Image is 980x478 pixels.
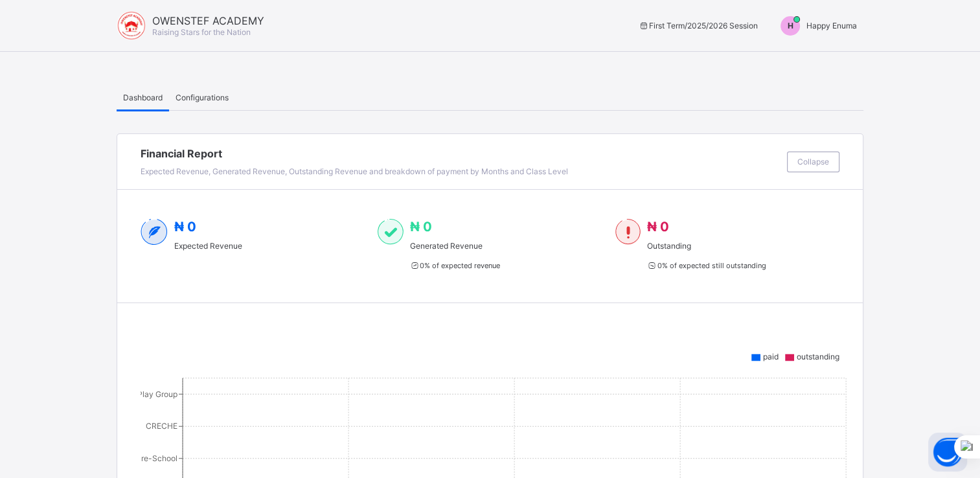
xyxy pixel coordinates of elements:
button: Open asap [928,433,967,472]
span: 0 % of expected still outstanding [647,261,766,270]
span: Financial Report [141,147,781,160]
span: Happy Enuma [806,21,857,30]
img: expected-2.4343d3e9d0c965b919479240f3db56ac.svg [141,219,168,245]
span: ₦ 0 [647,219,669,234]
span: paid [763,352,779,361]
span: Configurations [176,93,229,102]
span: ₦ 0 [174,219,196,234]
img: outstanding-1.146d663e52f09953f639664a84e30106.svg [615,219,641,245]
span: Dashboard [123,93,163,102]
span: session/term information [638,21,758,30]
span: ₦ 0 [410,219,432,234]
tspan: Pre-School [136,453,177,463]
img: paid-1.3eb1404cbcb1d3b736510a26bbfa3ccb.svg [378,219,403,245]
span: OWENSTEF ACADEMY [152,14,264,27]
tspan: CRECHE [146,421,177,431]
span: 0 % of expected revenue [410,261,500,270]
span: outstanding [797,352,839,361]
span: Expected Revenue [174,241,242,251]
tspan: Play Group [137,389,177,399]
span: H [788,21,793,30]
span: Collapse [797,157,829,166]
span: Outstanding [647,241,766,251]
span: Expected Revenue, Generated Revenue, Outstanding Revenue and breakdown of payment by Months and C... [141,166,568,176]
span: Generated Revenue [410,241,500,251]
span: Raising Stars for the Nation [152,27,251,37]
